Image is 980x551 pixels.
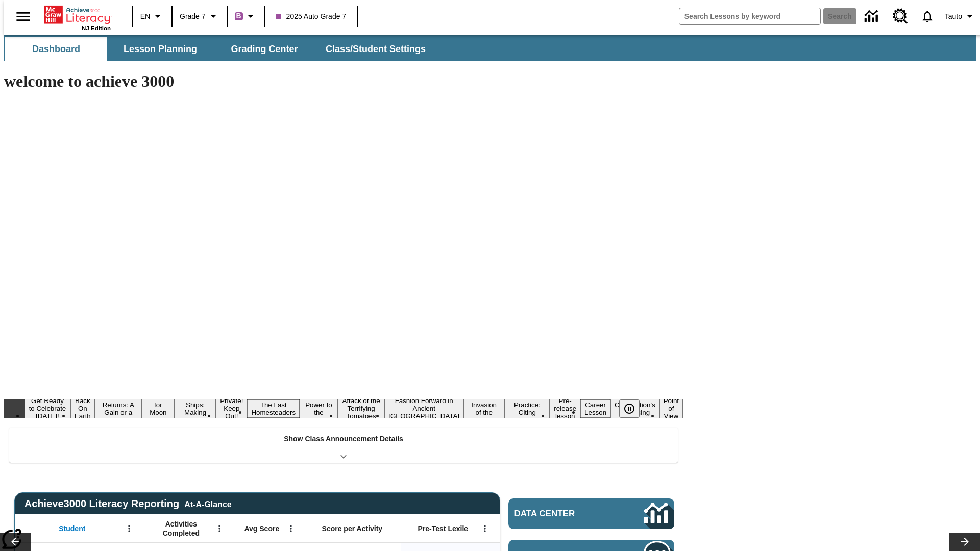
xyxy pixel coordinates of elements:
button: Open side menu [8,2,38,32]
a: Data Center [508,498,674,529]
a: Notifications [914,3,941,30]
span: Grade 7 [180,11,206,22]
span: EN [140,11,150,22]
button: Slide 7 The Last Homesteaders [247,399,300,418]
span: NJ Edition [82,25,111,31]
button: Slide 16 Point of View [659,395,683,421]
span: Avg Score [244,524,279,533]
span: B [236,10,241,22]
button: Slide 12 Mixed Practice: Citing Evidence [504,392,550,425]
a: Home [44,5,111,25]
h1: welcome to achieve 3000 [4,72,683,91]
div: SubNavbar [4,37,435,61]
button: Boost Class color is purple. Change class color [231,7,261,26]
span: Data Center [514,509,610,519]
button: Class/Student Settings [317,37,434,61]
button: Slide 2 Back On Earth [70,395,95,421]
a: Resource Center, Will open in new tab [887,3,914,30]
a: Data Center [859,3,887,31]
button: Slide 14 Career Lesson [580,399,610,418]
span: Pre-Test Lexile [418,524,469,533]
button: Slide 11 The Invasion of the Free CD [463,392,504,425]
span: 2025 Auto Grade 7 [276,11,347,22]
span: Tauto [945,11,962,22]
button: Slide 8 Solar Power to the People [300,392,338,425]
div: Pause [619,399,650,418]
p: Show Class Announcement Details [284,434,403,444]
div: SubNavbar [4,35,976,61]
button: Lesson Planning [109,37,211,61]
button: Slide 6 Private! Keep Out! [216,395,247,421]
button: Grading Center [213,37,315,61]
span: Activities Completed [148,519,215,538]
button: Dashboard [5,37,107,61]
button: Slide 10 Fashion Forward in Ancient Rome [384,395,463,421]
button: Open Menu [477,521,493,536]
div: Home [44,4,111,31]
button: Slide 1 Get Ready to Celebrate Juneteenth! [24,395,70,421]
button: Slide 4 Time for Moon Rules? [142,392,175,425]
button: Slide 13 Pre-release lesson [550,395,580,421]
button: Pause [619,399,640,418]
button: Slide 3 Free Returns: A Gain or a Drain? [95,392,142,425]
button: Grade: Grade 7, Select a grade [176,7,224,26]
button: Open Menu [283,521,299,536]
button: Language: EN, Select a language [136,7,168,26]
button: Slide 9 Attack of the Terrifying Tomatoes [338,395,384,421]
button: Open Menu [121,521,137,536]
button: Slide 5 Cruise Ships: Making Waves [175,392,216,425]
button: Open Menu [212,521,227,536]
div: Show Class Announcement Details [9,428,678,463]
input: search field [679,8,820,24]
span: Student [59,524,85,533]
div: At-A-Glance [184,498,231,509]
button: Lesson carousel, Next [949,533,980,551]
button: Slide 15 The Constitution's Balancing Act [610,392,659,425]
span: Score per Activity [322,524,383,533]
button: Profile/Settings [941,7,980,26]
span: Achieve3000 Literacy Reporting [24,498,232,510]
